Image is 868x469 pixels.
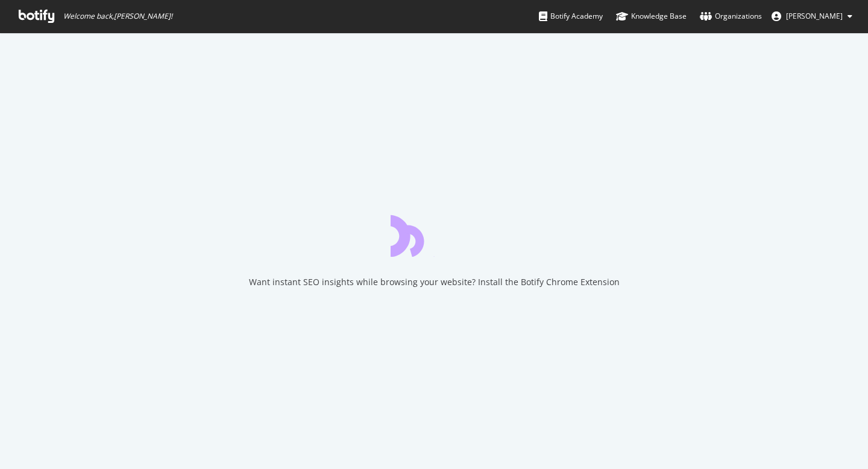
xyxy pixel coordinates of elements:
div: animation [391,213,477,257]
div: Botify Academy [539,10,603,22]
button: [PERSON_NAME] [762,7,862,26]
div: Want instant SEO insights while browsing your website? Install the Botify Chrome Extension [249,276,620,288]
span: Welcome back, [PERSON_NAME] ! [63,11,172,21]
div: Knowledge Base [616,10,687,22]
span: Colin Ma [786,11,843,21]
div: Organizations [700,10,762,22]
